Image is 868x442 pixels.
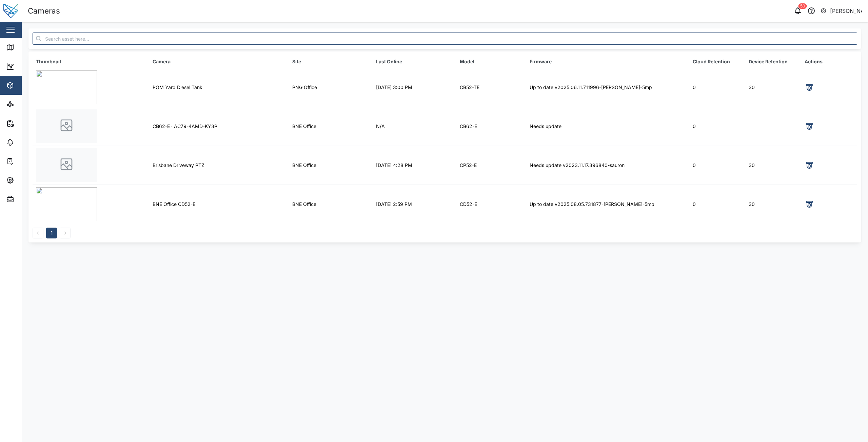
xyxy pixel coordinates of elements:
[801,56,857,68] th: Actions
[18,101,34,108] div: Sites
[18,63,48,70] div: Dashboard
[289,107,373,146] td: BNE Office
[530,201,686,208] div: Up to date v2025.08.05.731877-[PERSON_NAME]-5mp
[153,84,285,91] div: POM Yard Diesel Tank
[530,84,686,91] div: Up to date v2025.06.11.711996-[PERSON_NAME]-5mp
[18,44,33,51] div: Map
[373,56,456,68] th: Last Online
[153,201,285,208] div: BNE Office CD52-E
[289,56,373,68] th: Site
[530,123,686,130] div: Needs update
[456,56,526,68] th: Model
[289,185,373,224] td: BNE Office
[456,107,526,146] td: CB62-E
[18,176,42,184] div: Settings
[798,3,807,9] div: 50
[289,146,373,185] td: BNE Office
[689,68,745,107] td: 0
[3,3,18,18] img: Main Logo
[689,56,745,68] th: Cloud Retention
[18,157,36,165] div: Tasks
[28,5,60,17] div: Cameras
[745,56,801,68] th: Device Retention
[373,146,456,185] td: [DATE] 4:28 PM
[18,139,39,146] div: Alarms
[36,70,97,104] img: e3dea9c6-c5a8-4280-9184-7f67d20af5a9
[149,56,289,68] th: Camera
[36,187,97,221] img: 4948cb87-e576-44d0-878b-5a1d92ca90ef
[689,146,745,185] td: 0
[526,56,689,68] th: Firmware
[689,107,745,146] td: 0
[456,185,526,224] td: CD52-E
[830,7,863,15] div: [PERSON_NAME]
[153,123,285,130] div: CB62-E · AC79-4AMD-KY3P
[153,162,285,169] div: Brisbane Driveway PTZ
[33,56,149,68] th: Thumbnail
[745,68,801,107] td: 30
[820,6,863,16] button: [PERSON_NAME]
[745,185,801,224] td: 30
[46,228,57,238] button: 1
[689,185,745,224] td: 0
[18,120,41,127] div: Reports
[745,146,801,185] td: 30
[373,185,456,224] td: [DATE] 2:59 PM
[530,162,686,169] div: Needs update v2023.11.17.396840-sauron
[373,68,456,107] td: [DATE] 3:00 PM
[33,33,857,45] input: Search asset here...
[373,107,456,146] td: N/A
[18,195,38,203] div: Admin
[456,68,526,107] td: CB52-TE
[289,68,373,107] td: PNG Office
[18,82,39,89] div: Assets
[456,146,526,185] td: CP52-E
